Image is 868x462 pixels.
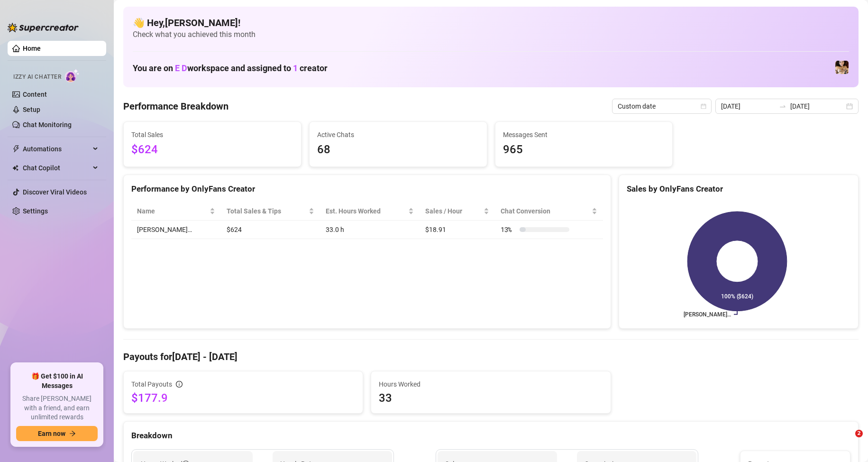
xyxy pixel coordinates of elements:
[23,207,48,215] a: Settings
[176,381,183,388] span: info-circle
[503,141,665,159] span: 965
[65,69,80,83] img: AI Chatter
[16,426,98,441] button: Earn nowarrow-right
[221,221,320,239] td: $624
[131,202,221,221] th: Name
[221,202,320,221] th: Total Sales & Tips
[23,160,90,176] span: Chat Copilot
[495,202,603,221] th: Chat Conversion
[133,16,849,29] h4: 👋 Hey, [PERSON_NAME] !
[503,129,665,140] span: Messages Sent
[131,129,293,140] span: Total Sales
[790,101,844,111] input: End date
[175,63,187,73] span: E D
[835,61,849,74] img: vixie
[12,145,20,153] span: thunderbolt
[23,106,40,113] a: Setup
[684,311,731,318] text: [PERSON_NAME]…
[627,183,850,195] div: Sales by OnlyFans Creator
[501,206,590,216] span: Chat Conversion
[23,141,90,157] span: Automations
[227,206,307,216] span: Total Sales & Tips
[326,206,406,216] div: Est. Hours Worked
[131,183,603,195] div: Performance by OnlyFans Creator
[701,103,706,109] span: calendar
[501,224,516,235] span: 13 %
[317,129,479,140] span: Active Chats
[23,45,41,52] a: Home
[131,429,850,442] div: Breakdown
[123,100,228,113] h4: Performance Breakdown
[131,379,172,389] span: Total Payouts
[779,102,786,110] span: swap-right
[379,379,603,389] span: Hours Worked
[13,73,61,82] span: Izzy AI Chatter
[317,141,479,159] span: 68
[133,29,849,40] span: Check what you achieved this month
[133,63,328,74] h1: You are on workspace and assigned to creator
[420,202,495,221] th: Sales / Hour
[16,372,98,390] span: 🎁 Get $100 in AI Messages
[137,206,208,216] span: Name
[8,23,79,32] img: logo-BBDzfeDw.svg
[131,221,221,239] td: [PERSON_NAME]…
[23,91,47,98] a: Content
[23,121,72,129] a: Chat Monitoring
[320,221,420,239] td: 33.0 h
[16,394,98,422] span: Share [PERSON_NAME] with a friend, and earn unlimited rewards
[379,390,603,406] span: 33
[131,390,355,406] span: $177.9
[836,430,859,453] iframe: Intercom live chat
[855,430,863,437] span: 2
[721,101,775,111] input: Start date
[69,430,76,437] span: arrow-right
[23,188,87,196] a: Discover Viral Videos
[38,430,65,437] span: Earn now
[425,206,482,216] span: Sales / Hour
[618,99,706,113] span: Custom date
[420,221,495,239] td: $18.91
[131,141,293,159] span: $624
[293,63,298,73] span: 1
[123,350,859,363] h4: Payouts for [DATE] - [DATE]
[12,165,18,171] img: Chat Copilot
[779,102,786,110] span: to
